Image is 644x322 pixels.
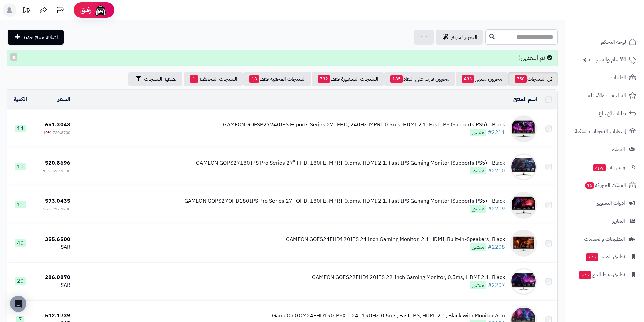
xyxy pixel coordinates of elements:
a: تطبيق نقاط البيعجديد [569,267,640,283]
span: جديد [579,271,591,279]
a: الطلبات [569,70,640,86]
span: 14 [15,125,26,132]
span: أدوات التسويق [596,198,625,208]
span: التقارير [612,216,625,226]
a: التطبيقات والخدمات [569,231,640,247]
span: 599.1300 [53,168,70,174]
span: 185 [390,75,403,83]
a: السعر [58,95,70,103]
a: اسم المنتج [513,95,537,103]
span: تصفية المنتجات [144,75,176,83]
a: #2209 [488,205,505,213]
div: GAMEON GOESP27240IPS Esports Series 27" FHD, 240Hz, MPRT 0.5ms, HDMI 2.1, Fast IPS (Supports PS5)... [223,121,505,129]
a: أدوات التسويق [569,195,640,211]
div: SAR [36,243,70,251]
div: 355.6500 [36,236,70,243]
a: إشعارات التحويلات البنكية [569,123,640,140]
span: وآتس آب [593,163,625,172]
a: مخزون قارب على النفاذ185 [384,72,455,86]
span: الطلبات [611,73,626,82]
div: Open Intercom Messenger [10,296,26,312]
button: × [10,53,17,61]
img: GAMEON GOPS27180IPS Pro Series 27" FHD, 180Hz, MPRT 0.5ms, HDMI 2.1, Fast IPS Gaming Monitor (Sup... [510,153,537,180]
a: #2211 [488,128,505,137]
span: 11 [15,201,26,208]
span: جديد [593,164,606,171]
img: GAMEON GOES24FHD120IPS 24 inch Gaming Monitor, 2.1 HDMI, Built-in-Speakers, Black [510,230,537,257]
span: 433 [462,75,474,83]
span: 651.3043 [45,121,70,129]
span: 20 [15,277,26,285]
span: 26% [43,206,51,212]
span: 10 [15,163,26,170]
a: لوحة التحكم [569,34,640,50]
a: مخزون منتهي433 [456,72,508,86]
span: طلبات الإرجاع [599,109,626,118]
span: منشور [470,167,486,174]
span: 772.1700 [53,206,70,212]
div: تم التعديل! [7,50,558,66]
span: التحرير لسريع [451,33,477,41]
span: منشور [470,243,486,251]
a: كل المنتجات750 [508,72,558,86]
span: 40 [15,239,26,247]
span: التطبيقات والخدمات [584,234,625,244]
a: المنتجات المخفية فقط18 [243,72,311,86]
a: العملاء [569,141,640,157]
span: منشور [470,205,486,213]
div: SAR [36,281,70,289]
span: السلات المتروكة [584,180,626,190]
span: تطبيق نقاط البيع [578,270,625,279]
div: GAMEON GOPS27180IPS Pro Series 27" FHD, 180Hz, MPRT 0.5ms, HDMI 2.1, Fast IPS Gaming Monitor (Sup... [196,159,505,167]
a: التقارير [569,213,640,229]
span: 520.8696 [45,159,70,167]
span: 1 [190,75,198,83]
img: logo-2.png [598,19,638,33]
a: وآتس آبجديد [569,159,640,175]
a: تحديثات المنصة [18,3,35,19]
span: منشور [470,129,486,136]
img: GAMEON GOPS27QHD180IPS Pro Series 27" QHD, 180Hz, MPRT 0.5ms, HDMI 2.1, Fast IPS Gaming Monitor (... [510,192,537,219]
span: 16 [585,182,594,189]
a: اضافة منتج جديد [8,30,64,45]
span: 732 [318,75,330,83]
span: رفيق [80,6,91,14]
div: GAMEON GOES24FHD120IPS 24 inch Gaming Monitor, 2.1 HDMI, Built-in-Speakers, Black [286,236,505,243]
img: ai-face.png [94,3,108,17]
div: 512.1739 [36,312,70,320]
span: اضافة منتج جديد [23,33,58,41]
span: إشعارات التحويلات البنكية [575,127,626,136]
div: 286.0870 [36,274,70,281]
span: 18 [249,75,259,83]
a: المراجعات والأسئلة [569,88,640,104]
div: GAMEON GOPS27QHD180IPS Pro Series 27" QHD, 180Hz, MPRT 0.5ms, HDMI 2.1, Fast IPS Gaming Monitor (... [184,197,505,205]
span: لوحة التحكم [601,37,626,47]
a: #2208 [488,243,505,251]
a: #2210 [488,167,505,175]
div: GAMEON GOES22FHD120IPS 22 Inch Gaming Monitor, 0.5ms, HDMI 2.1, Black [312,274,505,281]
span: تطبيق المتجر [585,252,625,262]
img: GAMEON GOES22FHD120IPS 22 Inch Gaming Monitor, 0.5ms, HDMI 2.1, Black [510,268,537,295]
div: GameOn GOM24FHD190IPSX – 24" 190Hz, 0.5ms, Fast IPS, HDMI 2.1, Black with Monitor Arm [272,312,505,320]
span: الأقسام والمنتجات [589,55,626,65]
a: التحرير لسريع [436,30,483,45]
span: 720.8700 [53,130,70,136]
span: 13% [43,168,51,174]
span: جديد [586,253,598,261]
a: المنتجات المنشورة فقط732 [312,72,384,86]
a: #2207 [488,281,505,289]
a: طلبات الإرجاع [569,105,640,122]
span: المراجعات والأسئلة [588,91,626,100]
span: 10% [43,130,51,136]
button: تصفية المنتجات [128,72,182,86]
a: السلات المتروكة16 [569,177,640,193]
span: 573.0435 [45,197,70,205]
span: منشور [470,281,486,289]
a: المنتجات المخفضة1 [184,72,243,86]
span: 750 [515,75,527,83]
img: GAMEON GOESP27240IPS Esports Series 27" FHD, 240Hz, MPRT 0.5ms, HDMI 2.1, Fast IPS (Supports PS5)... [510,115,537,142]
a: تطبيق المتجرجديد [569,249,640,265]
span: العملاء [612,145,625,154]
a: الكمية [14,95,27,103]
